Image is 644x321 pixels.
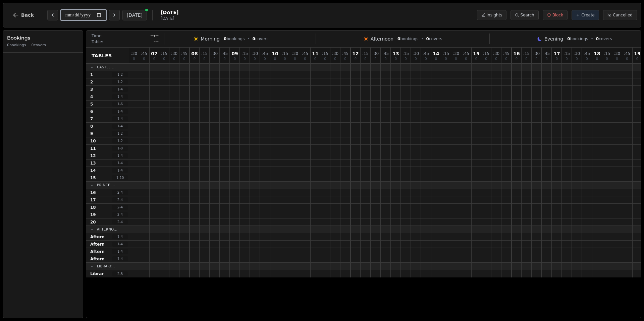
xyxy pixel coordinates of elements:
[302,52,308,56] span: : 45
[342,52,348,56] span: : 45
[173,57,175,61] span: 0
[90,234,105,240] span: Aftern
[241,52,248,56] span: : 15
[112,249,128,254] span: 1 - 4
[112,190,128,195] span: 2 - 4
[112,234,128,239] span: 1 - 4
[90,219,96,225] span: 20
[90,256,105,262] span: Aftern
[596,36,612,42] span: covers
[533,52,540,56] span: : 30
[433,51,439,56] span: 14
[495,57,497,61] span: 0
[413,52,419,56] span: : 30
[312,51,318,56] span: 11
[90,153,96,158] span: 12
[151,51,157,56] span: 07
[90,205,96,210] span: 18
[203,57,205,61] span: 0
[485,57,487,61] span: 0
[493,52,499,56] span: : 30
[223,57,225,61] span: 0
[90,138,96,144] span: 10
[90,271,104,276] span: Librar
[425,57,427,61] span: 0
[112,242,128,247] span: 1 - 4
[112,72,128,77] span: 1 - 2
[141,52,147,56] span: : 45
[567,37,570,41] span: 0
[211,52,218,56] span: : 30
[90,116,93,122] span: 7
[463,52,469,56] span: : 45
[7,7,39,23] button: Back
[161,9,178,16] span: [DATE]
[221,52,228,56] span: : 45
[153,57,155,61] span: 0
[395,57,397,61] span: 0
[133,57,135,61] span: 0
[252,52,258,56] span: : 30
[194,57,196,61] span: 0
[423,52,429,56] span: : 45
[92,39,103,45] span: Table:
[122,10,147,20] button: [DATE]
[234,57,236,61] span: 0
[97,183,115,188] span: Prince ...
[606,57,608,61] span: 0
[112,116,128,121] span: 1 - 4
[47,10,58,20] button: Previous day
[614,52,620,56] span: : 30
[586,57,588,61] span: 0
[191,51,198,56] span: 08
[201,52,208,56] span: : 15
[624,52,630,56] span: : 45
[292,52,298,56] span: : 30
[90,212,96,217] span: 19
[21,13,34,17] span: Back
[477,10,507,20] button: Insights
[244,57,246,61] span: 0
[97,227,117,232] span: Afterno...
[372,52,379,56] span: : 30
[503,52,509,56] span: : 45
[282,52,288,56] span: : 15
[435,57,437,61] span: 0
[171,52,177,56] span: : 30
[112,79,128,84] span: 1 - 2
[513,51,520,56] span: 16
[231,51,238,56] span: 09
[90,190,96,195] span: 16
[90,87,93,92] span: 3
[7,43,26,48] span: 0 bookings
[90,249,105,254] span: Aftern
[603,10,637,20] button: Cancelled
[90,131,93,136] span: 9
[596,37,599,41] span: 0
[544,36,563,42] span: Evening
[112,197,128,202] span: 2 - 4
[183,57,185,61] span: 0
[163,57,165,61] span: 0
[397,36,418,42] span: bookings
[535,57,537,61] span: 0
[112,124,128,129] span: 1 - 4
[594,51,600,56] span: 18
[511,10,538,20] button: Search
[525,57,527,61] span: 0
[90,72,93,77] span: 1
[262,52,268,56] span: : 45
[7,35,79,41] h3: Bookings
[112,102,128,107] span: 1 - 6
[426,37,429,41] span: 0
[352,51,359,56] span: 12
[566,57,568,61] span: 0
[374,57,376,61] span: 0
[90,160,96,166] span: 13
[92,33,103,39] span: Time:
[112,175,128,180] span: 1 - 10
[112,146,128,151] span: 1 - 8
[97,264,115,269] span: Library...
[405,57,407,61] span: 0
[253,37,255,41] span: 0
